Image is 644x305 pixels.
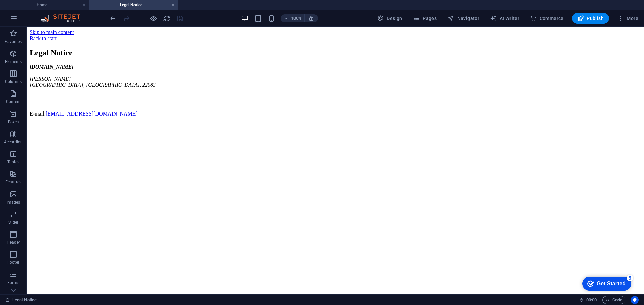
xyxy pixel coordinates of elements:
[7,159,19,165] p: Tables
[7,280,19,285] p: Forms
[109,14,117,22] button: undo
[577,15,604,22] span: Publish
[490,15,519,22] span: AI Writer
[614,13,641,24] button: More
[605,296,622,304] span: Code
[586,296,597,304] span: 00 00
[18,7,47,13] div: Get Started
[602,296,625,304] button: Code
[291,14,302,22] h6: 100%
[413,15,437,22] span: Pages
[487,13,522,24] button: AI Writer
[39,14,89,22] img: Editor Logo
[6,99,21,104] p: Content
[572,13,609,24] button: Publish
[579,296,597,304] h6: Session time
[5,59,22,64] p: Elements
[5,79,22,84] p: Columns
[631,296,639,304] button: Usercentrics
[411,13,439,24] button: Pages
[8,119,19,125] p: Boxes
[377,15,402,22] span: Design
[7,200,20,205] p: Images
[617,15,638,22] span: More
[109,15,117,22] i: Undo: Change text (Ctrl+Z)
[530,15,564,22] span: Commerce
[4,3,53,17] div: Get Started 5 items remaining, 0% complete
[48,1,55,8] div: 5
[8,220,19,225] p: Slider
[375,13,405,24] div: Design (Ctrl+Alt+Y)
[4,139,23,145] p: Accordion
[89,1,178,9] h4: Legal Notice
[3,3,47,8] a: Skip to main content
[7,260,19,265] p: Footer
[163,15,171,22] i: Reload page
[375,13,405,24] button: Design
[7,240,20,245] p: Header
[5,179,21,185] p: Features
[308,15,314,21] i: On resize automatically adjust zoom level to fit chosen device.
[281,14,305,22] button: 100%
[447,15,479,22] span: Navigator
[591,297,592,302] span: :
[5,296,37,304] a: Click to cancel selection. Double-click to open Pages
[163,14,171,22] button: reload
[527,13,567,24] button: Commerce
[445,13,482,24] button: Navigator
[5,39,22,44] p: Favorites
